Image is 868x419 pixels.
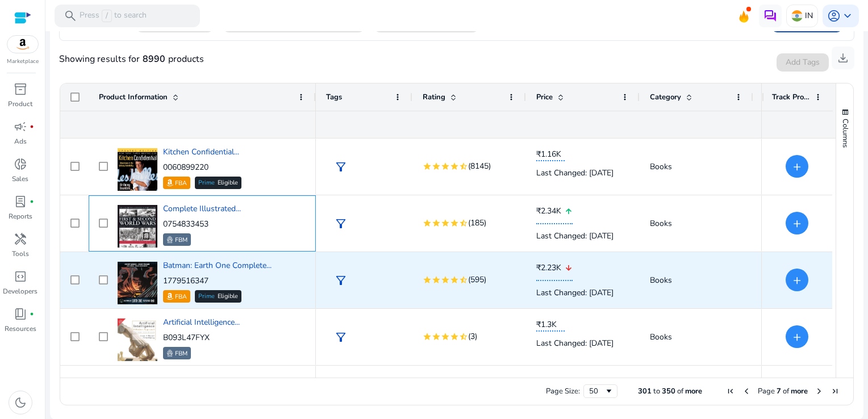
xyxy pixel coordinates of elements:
[791,386,808,396] span: more
[432,275,441,284] mat-icon: star
[441,162,450,171] mat-icon: star
[536,319,565,330] span: ₹1.3K
[140,52,168,66] b: 8990
[536,161,629,185] div: Last Changed: [DATE]
[783,386,789,396] span: of
[175,178,187,189] p: FBA
[459,162,468,171] mat-icon: star_half
[536,149,565,160] span: ₹1.16K
[653,386,660,396] span: to
[459,219,468,228] mat-icon: star_half
[832,47,854,69] button: download
[450,332,459,341] mat-icon: star
[831,387,840,396] div: Last Page
[175,348,187,359] p: FBM
[459,332,468,341] mat-icon: star_half
[432,219,441,228] mat-icon: star
[30,124,34,129] span: fiber_manual_record
[163,260,272,271] a: Batman: Earth One Complete...
[59,52,204,66] div: Showing results for products
[14,120,27,133] span: campaign
[3,286,37,296] p: Developers
[536,224,629,248] div: Last Changed: [DATE]
[650,275,672,286] span: Books
[195,290,241,303] div: Eligible
[589,386,604,396] div: 50
[195,177,241,189] div: Eligible
[163,203,241,214] a: Complete Illustrated...
[786,269,808,291] button: +
[546,386,580,396] div: Page Size:
[685,386,702,396] span: more
[536,262,565,274] span: ₹2.23K
[450,219,459,228] mat-icon: star
[12,249,29,259] p: Tools
[175,234,187,246] p: FBM
[334,330,348,344] span: filter_alt
[99,92,168,102] span: Product Information
[326,92,342,102] span: Tags
[441,332,450,341] mat-icon: star
[441,275,450,284] mat-icon: star
[423,92,445,102] span: Rating
[7,36,38,53] img: amazon.svg
[450,275,459,284] mat-icon: star
[786,212,808,234] button: +
[5,324,36,334] p: Resources
[163,162,241,173] p: 0060899220
[583,384,617,398] div: Page Size
[650,161,672,172] span: Books
[14,307,27,321] span: book_4
[758,386,775,396] span: Page
[468,160,491,173] span: (8145)
[742,387,751,396] div: Previous Page
[12,174,28,184] p: Sales
[80,10,147,22] p: Press to search
[786,155,808,178] button: +
[7,57,39,66] p: Marketplace
[468,273,486,287] span: (595)
[14,82,27,96] span: inventory_2
[536,332,629,355] div: Last Changed: [DATE]
[468,216,486,230] span: (185)
[14,157,27,171] span: donut_small
[827,9,841,23] span: account_circle
[536,206,565,217] span: ₹2.34K
[64,9,77,23] span: search
[14,195,27,208] span: lab_profile
[14,136,27,146] p: Ads
[14,232,27,246] span: handyman
[163,332,240,343] p: B093L47FYX
[423,275,432,284] mat-icon: star
[198,294,215,300] span: Prime
[334,274,348,287] span: filter_alt
[791,10,803,22] img: in.svg
[102,10,112,22] span: /
[726,387,735,396] div: First Page
[432,162,441,171] mat-icon: star
[163,146,239,157] a: Kitchen Confidential...
[163,219,241,230] p: 0754833453
[450,162,459,171] mat-icon: star
[30,199,34,204] span: fiber_manual_record
[836,51,850,65] span: download
[459,275,468,284] mat-icon: star_half
[14,270,27,283] span: code_blocks
[840,119,850,148] span: Columns
[565,200,573,223] mat-icon: arrow_upward
[163,317,240,328] span: Artificial Intelligence...
[198,180,215,186] span: Prime
[9,211,32,221] p: Reports
[8,99,32,109] p: Product
[163,275,272,287] p: 1779516347
[536,92,553,102] span: Price
[30,312,34,316] span: fiber_manual_record
[786,325,808,348] button: +
[815,387,824,396] div: Next Page
[175,291,187,303] p: FBA
[638,386,652,396] span: 301
[565,257,573,280] mat-icon: arrow_downward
